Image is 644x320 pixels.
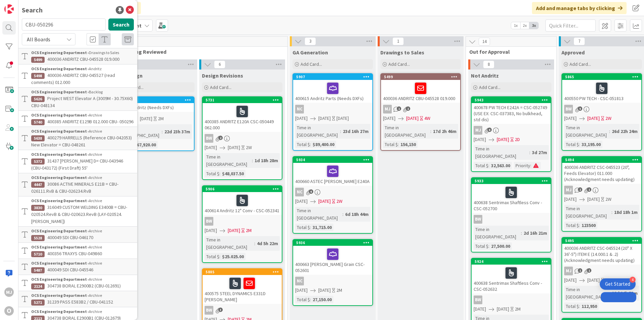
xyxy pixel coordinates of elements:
[340,128,341,135] span: :
[564,141,579,148] div: Total $
[564,267,573,275] div: MJ
[562,80,641,103] div: 400550 PW TECH - CSC-051813
[472,184,551,213] div: 400638 Sentrimax Shaftless Conv - CSC-052700
[564,303,579,310] div: Total $
[471,72,499,79] span: Not Andritz
[112,48,279,55] span: Engineering Reviewed
[474,126,482,135] div: MJ
[31,309,89,314] b: OCS Engineering Department ›
[469,48,548,55] span: Out for Approval
[117,124,162,139] div: Time in [GEOGRAPHIC_DATA]
[431,128,458,135] div: 17d 2h 46m
[574,37,585,45] span: 7
[430,128,431,135] span: :
[252,157,253,164] span: :
[562,244,641,265] div: 400036 ANDRITZ CSC-045524 (20" X 36'-5") ITEM E (14.000.1 & .2) (Acknowledgment needs updating)
[472,295,551,304] div: BW
[218,136,223,140] span: 2
[4,4,14,14] img: Visit kanbanzone.com
[293,105,372,113] div: NC
[18,275,137,291] a: OCS Engineering Department ›Archive2124304738 BORAL E2900B2 (CBU-012691)
[301,61,322,67] span: Add Card...
[31,89,89,94] b: OCS Engineering Department ›
[511,22,520,29] span: 1x
[31,50,89,55] b: OCS Engineering Department ›
[318,198,331,205] span: [DATE]
[293,157,372,186] div: 5934400660 ASTEC [PERSON_NAME] E240A
[488,162,489,169] span: :
[474,215,482,224] div: BW
[202,72,243,79] span: Design Revisions
[311,296,333,303] div: 27,150.00
[293,157,372,163] div: 5934
[47,283,121,289] span: 304738 BORAL E2900B2 (CBU-012691)
[487,128,492,132] span: 6
[578,187,582,192] span: 2
[399,141,418,148] div: 156,150
[520,22,529,29] span: 2x
[163,128,192,135] div: 22d 23h 37m
[31,277,89,282] b: OCS Engineering Department ›
[472,103,551,124] div: 400678 PW TECH E242A = CSC-052749 (USE EX: CSC-037383, No bulkhead, std dis)
[115,97,194,112] div: 5926400645 Andritz (Needs DXFs)
[205,236,254,251] div: Time in [GEOGRAPHIC_DATA]
[305,37,316,45] span: 3
[293,240,372,246] div: 5936
[31,283,45,289] div: 2124
[296,157,372,162] div: 5934
[474,145,529,160] div: Time in [GEOGRAPHIC_DATA]
[489,242,512,250] div: 27,500.00
[228,227,240,234] span: [DATE]
[318,115,331,122] span: [DATE]
[580,222,597,229] div: 123500
[610,128,639,135] div: 26d 22h 24m
[515,306,521,313] div: 2M
[246,227,252,234] div: 2M
[579,303,580,310] span: :
[47,56,119,62] span: 400036 ANDRITZ CBU-045528 019.000
[205,170,219,177] div: Total $
[18,243,137,259] a: OCS Engineering Department ›Archive5710400356 TRAXYS CBU-049860
[47,299,113,305] span: 31239 PASS E583B2 / CBU-041152
[336,198,342,205] div: 2W
[31,204,127,224] span: 316049 CUSTOM WELDING E3400B = CBU-020524.RevB & CBU-020623.RevB (LAY-020524.[PERSON_NAME])
[605,115,611,122] div: 2W
[18,173,137,196] a: OCS Engineering Department ›Archive444730086 ACTIVE MINERALS E21B = CBU-026111.RvB & CBU-026234.RvB
[4,287,14,297] div: MJ
[228,144,240,151] span: [DATE]
[630,277,636,283] div: 4
[22,5,43,15] div: Search
[564,105,573,113] div: BW
[31,158,123,171] span: 31437 [PERSON_NAME] D= CBU-043946 (CBU-043172) (First Draft) 55'
[381,74,460,80] div: 5499
[205,217,213,226] div: BW
[31,112,134,118] div: Archive
[472,97,551,103] div: 5943
[342,211,343,218] span: :
[203,306,282,315] div: BW
[47,250,102,257] span: 400356 TRAXYS CBU-049860
[406,115,419,122] span: [DATE]
[564,124,609,139] div: Time in [GEOGRAPHIC_DATA]
[530,149,549,156] div: 3d 27m
[565,157,641,162] div: 5494
[562,238,641,265] div: 5495400036 ANDRITZ CSC-045524 (20" X 36'-5") ITEM E (14.000.1 & .2) (Acknowledgment needs updating)
[587,115,600,122] span: [DATE]
[210,84,231,90] span: Add Card...
[545,19,596,32] input: Quick Filter...
[392,37,404,45] span: 1
[31,292,134,299] div: Archive
[205,253,219,260] div: Total $
[203,217,282,226] div: BW
[580,141,602,148] div: 33,195.00
[561,49,585,56] span: Approved
[31,129,89,134] b: OCS Engineering Department ›
[310,224,311,231] span: :
[31,72,115,85] span: 400036 ANDRITZ CBU-045527 (read comments) 012.000
[343,211,370,218] div: 6d 18h 44m
[579,222,580,229] span: :
[310,296,311,303] span: :
[47,267,93,273] span: 400049 SDI CBU-045546
[605,281,630,287] div: Get Started
[564,115,577,122] span: [DATE]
